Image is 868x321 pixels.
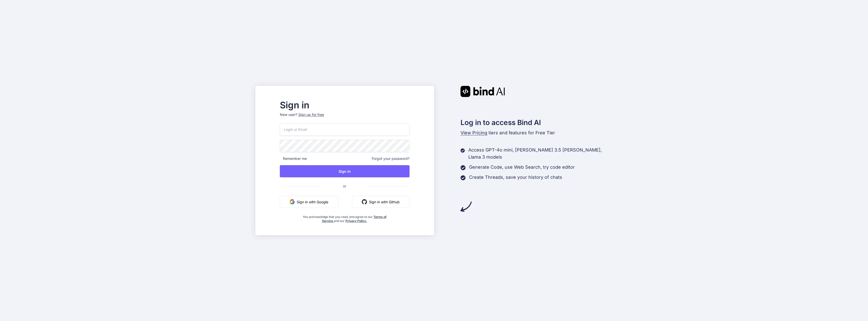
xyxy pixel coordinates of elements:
[323,180,366,192] span: or
[280,165,410,177] button: Sign In
[460,86,505,97] img: Bind AI logo
[460,201,472,212] img: arrow
[280,196,338,208] button: Sign in with Google
[468,146,613,161] p: Access GPT-4o mini, [PERSON_NAME] 3.5 [PERSON_NAME], Llama 3 models
[322,215,387,223] a: Terms of Service
[469,174,562,181] p: Create Threads, save your history of chats
[301,212,388,223] div: You acknowledge that you read, and agree to our and our
[352,196,410,208] button: Sign in with Github
[280,156,307,161] span: Remember me
[460,117,613,128] h2: Log in to access Bind AI
[280,123,410,136] input: Login or Email
[298,112,324,117] div: Sign up for free
[345,219,367,223] a: Privacy Policy.
[362,199,367,204] img: github
[280,112,410,123] p: New user?
[460,129,613,136] p: tiers and features for Free Tier
[469,164,575,171] p: Generate Code, use Web Search, try code editor
[290,199,295,204] img: google
[460,130,487,135] span: View Pricing
[372,156,410,161] span: Forgot your password?
[280,101,410,109] h2: Sign in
